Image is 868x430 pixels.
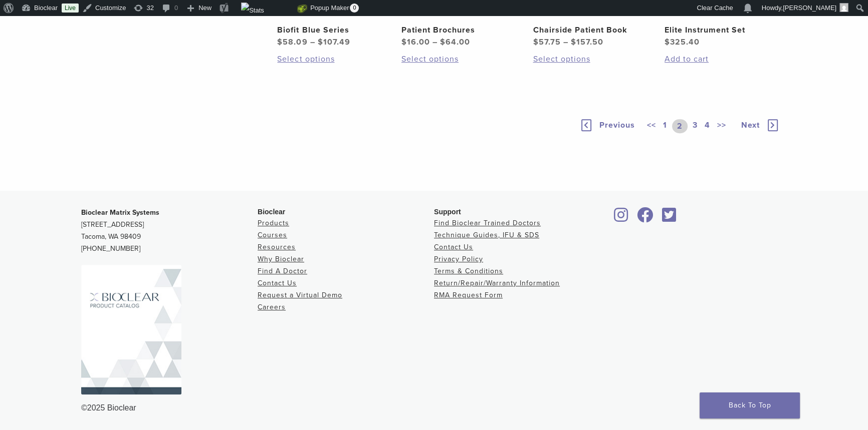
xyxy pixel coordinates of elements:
a: Careers [258,303,286,311]
a: Bioclear [633,213,657,223]
span: $ [277,37,283,47]
a: Courses [258,231,287,239]
a: Privacy Policy [434,255,483,263]
span: $ [533,37,538,47]
h2: Chairside Patient Book [533,24,632,36]
h2: Elite Instrument Set [665,24,764,36]
a: << [645,119,658,133]
bdi: 58.09 [277,37,307,47]
span: – [310,37,315,47]
a: Resources [258,243,296,251]
a: Contact Us [434,243,473,251]
a: Bioclear [610,213,631,223]
a: RMA Request Form [434,291,503,299]
a: Live [62,4,79,13]
span: Bioclear [258,208,285,216]
img: Bioclear [81,265,181,394]
a: Products [258,219,289,227]
bdi: 64.00 [440,37,470,47]
a: 2 [672,119,688,133]
a: Select options for “Patient Brochures” [401,53,501,65]
h2: Patient Brochures [401,24,501,36]
a: Terms & Conditions [434,267,503,275]
strong: Bioclear Matrix Systems [81,208,159,217]
bdi: 16.00 [401,37,430,47]
a: 3 [691,119,700,133]
span: $ [665,37,670,47]
span: Support [434,208,461,216]
span: $ [570,37,576,47]
a: Back To Top [700,392,800,418]
span: Previous [599,120,635,130]
a: >> [715,119,728,133]
span: Next [741,120,760,130]
a: Find Bioclear Trained Doctors [434,219,541,227]
bdi: 57.75 [533,37,560,47]
span: $ [440,37,446,47]
p: [STREET_ADDRESS] Tacoma, WA 98409 [PHONE_NUMBER] [81,207,258,255]
a: Select options for “Biofit Blue Series” [277,53,376,65]
bdi: 325.40 [665,37,700,47]
a: Contact Us [258,279,297,287]
span: – [432,37,438,47]
a: Bioclear [659,213,680,223]
div: ©2025 Bioclear [81,402,787,414]
bdi: 157.50 [570,37,603,47]
span: [PERSON_NAME] [783,4,836,12]
a: Return/Repair/Warranty Information [434,279,560,287]
span: $ [317,37,323,47]
span: – [563,37,568,47]
h2: Biofit Blue Series [277,24,376,36]
a: 4 [703,119,712,133]
span: 0 [350,4,359,13]
span: $ [401,37,407,47]
a: Why Bioclear [258,255,304,263]
a: Find A Doctor [258,267,307,275]
a: Request a Virtual Demo [258,291,342,299]
bdi: 107.49 [317,37,350,47]
a: Select options for “Chairside Patient Book” [533,53,632,65]
a: Add to cart: “Elite Instrument Set” [665,53,764,65]
a: Technique Guides, IFU & SDS [434,231,539,239]
img: Views over 48 hours. Click for more Jetpack Stats. [241,3,297,15]
a: 1 [661,119,669,133]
